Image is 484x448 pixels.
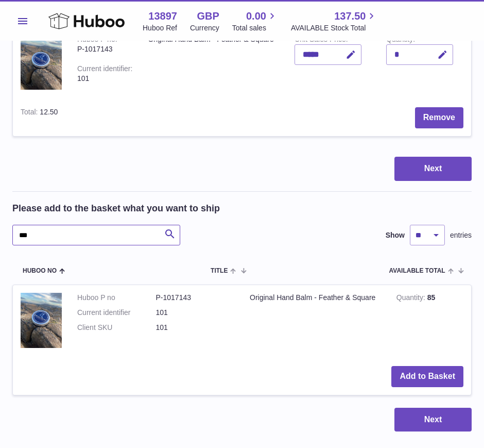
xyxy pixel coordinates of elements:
label: Show [386,230,405,240]
button: Next [394,157,472,181]
div: Currency [190,23,219,33]
td: Original Hand Balm - Feather & Square [242,285,389,358]
span: AVAILABLE Total [389,268,445,274]
div: Huboo Ref [143,23,177,33]
dt: Client SKU [77,323,156,333]
dd: 101 [156,323,235,333]
div: Current identifier [77,64,132,75]
a: 137.50 AVAILABLE Stock Total [291,9,378,33]
td: 85 [389,285,471,358]
strong: 13897 [148,9,177,23]
button: Add to Basket [391,366,463,387]
label: Total [21,108,40,119]
button: Next [394,408,472,432]
span: Total sales [232,23,278,33]
div: 101 [77,74,132,84]
img: Original Hand Balm - Feather & Square [21,35,62,90]
h2: Please add to the basket what you want to ship [12,202,220,214]
span: entries [450,230,472,240]
button: Remove [415,107,463,128]
dt: Huboo P no [77,293,156,303]
strong: Quantity [396,293,427,304]
dd: 101 [156,308,235,318]
img: Original Hand Balm - Feather & Square [21,293,62,348]
span: 137.50 [334,9,366,23]
dt: Current identifier [77,308,156,318]
span: 12.50 [40,108,58,116]
span: 0.00 [246,9,266,23]
a: 0.00 Total sales [232,9,278,33]
div: P-1017143 [77,44,132,54]
strong: GBP [197,9,219,23]
td: Original Hand Balm - Feather & Square [140,27,287,100]
span: AVAILABLE Stock Total [291,23,378,33]
span: Huboo no [23,268,57,274]
dd: P-1017143 [156,293,235,303]
span: Title [211,268,228,274]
